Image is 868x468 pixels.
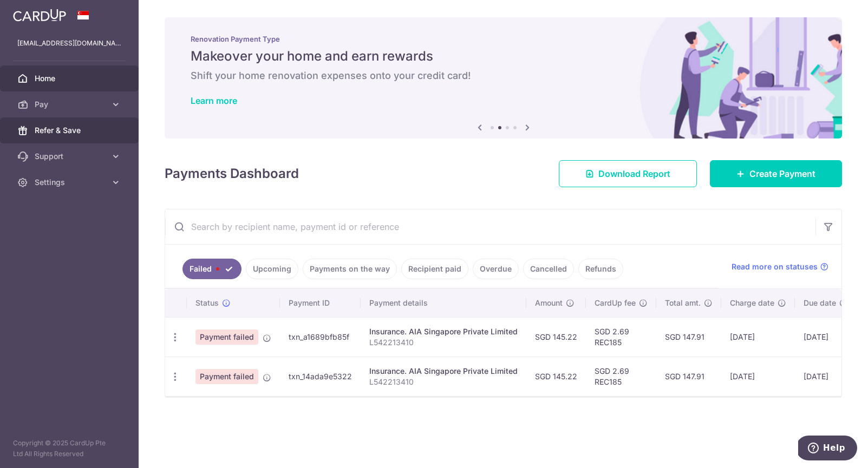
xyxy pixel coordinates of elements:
[165,209,815,244] input: Search by recipient name, payment id or reference
[369,337,518,348] p: L542213410
[191,95,237,106] a: Learn more
[191,48,816,65] h5: Makeover your home and earn rewards
[656,317,721,357] td: SGD 147.91
[191,69,816,82] h6: Shift your home renovation expenses onto your credit card!
[191,35,816,43] p: Renovation Payment Type
[795,357,857,396] td: [DATE]
[535,298,563,308] span: Amount
[473,259,519,279] a: Overdue
[523,259,574,279] a: Cancelled
[369,366,518,377] div: Insurance. AIA Singapore Private Limited
[721,357,795,396] td: [DATE]
[280,357,361,396] td: txn_14ada9e5322
[280,317,361,357] td: txn_a1689bfb85f
[730,298,774,308] span: Charge date
[710,160,842,187] a: Create Payment
[656,357,721,396] td: SGD 147.91
[369,326,518,337] div: Insurance. AIA Singapore Private Limited
[195,369,258,384] span: Payment failed
[35,177,106,188] span: Settings
[795,317,857,357] td: [DATE]
[586,357,656,396] td: SGD 2.69 REC185
[732,261,818,272] span: Read more on statuses
[361,289,526,317] th: Payment details
[35,73,106,84] span: Home
[721,317,795,357] td: [DATE]
[17,38,121,49] p: [EMAIL_ADDRESS][DOMAIN_NAME]
[595,298,636,308] span: CardUp fee
[35,151,106,162] span: Support
[246,259,298,279] a: Upcoming
[578,259,623,279] a: Refunds
[195,298,219,308] span: Status
[798,436,857,463] iframe: Opens a widget where you can find more information
[369,377,518,387] p: L542213410
[732,261,828,272] a: Read more on statuses
[749,167,815,180] span: Create Payment
[165,17,842,139] img: Renovation banner
[598,167,670,180] span: Download Report
[13,9,66,22] img: CardUp
[195,329,258,345] span: Payment failed
[526,357,586,396] td: SGD 145.22
[303,259,397,279] a: Payments on the way
[35,99,106,110] span: Pay
[526,317,586,357] td: SGD 145.22
[35,125,106,136] span: Refer & Save
[401,259,468,279] a: Recipient paid
[586,317,656,357] td: SGD 2.69 REC185
[665,298,701,308] span: Total amt.
[804,298,836,308] span: Due date
[165,164,299,183] h4: Payments Dashboard
[182,259,242,279] a: Failed
[559,160,697,187] a: Download Report
[280,289,361,317] th: Payment ID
